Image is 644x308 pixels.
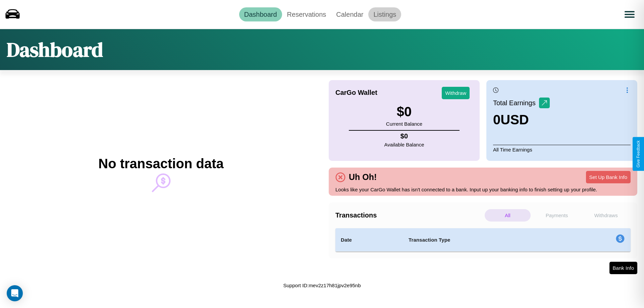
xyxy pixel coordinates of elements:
h4: $ 0 [384,132,424,140]
a: Listings [368,7,401,21]
p: Support ID: mev2z17h81jpv2e95nb [283,281,361,290]
table: simple table [335,228,631,252]
p: Total Earnings [493,97,539,109]
h4: CarGo Wallet [335,89,377,97]
p: All [485,209,531,222]
h4: Transaction Type [409,236,561,244]
div: Open Intercom Messenger [7,285,23,301]
h3: $ 0 [386,104,422,119]
p: Current Balance [386,119,422,128]
h1: Dashboard [7,36,103,63]
p: Looks like your CarGo Wallet has isn't connected to a bank. Input up your banking info to finish ... [335,185,631,194]
button: Open menu [620,5,639,24]
a: Reservations [282,7,331,21]
button: Withdraw [442,87,470,99]
h2: No transaction data [98,156,223,171]
a: Calendar [331,7,368,21]
a: Dashboard [239,7,282,21]
button: Set Up Bank Info [586,171,631,183]
button: Bank Info [609,262,637,274]
p: Payments [534,209,580,222]
h4: Date [341,236,398,244]
p: All Time Earnings [493,145,631,154]
p: Available Balance [384,140,424,149]
h4: Uh Oh! [345,172,380,182]
h3: 0 USD [493,112,550,127]
h4: Transactions [335,211,483,219]
p: Withdraws [583,209,629,222]
div: Give Feedback [636,140,641,168]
